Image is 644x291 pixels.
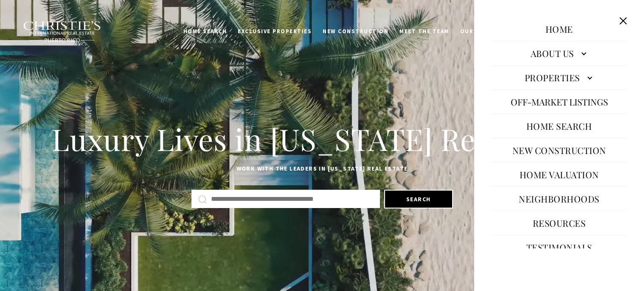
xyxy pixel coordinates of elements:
span: Exclusive Properties [238,28,312,35]
button: Off-Market Listings [506,91,612,112]
a: Meet the Team [394,23,455,40]
a: Resources [529,213,590,233]
button: Search [384,190,453,208]
a: About Us [491,43,627,63]
a: Home Search [178,23,233,40]
span: Our Advantage [460,28,511,35]
a: New Construction [317,23,394,40]
h1: Luxury Lives in [US_STATE] Real Estate [46,120,598,158]
button: Close this option [615,13,631,29]
a: Properties [491,67,627,88]
p: Work with the leaders in [US_STATE] Real Estate [46,164,598,174]
input: Search by Address, City, or Neighborhood [211,194,373,205]
a: Testimonials [522,237,596,257]
a: Neighborhoods [515,188,604,209]
a: Home [541,19,577,39]
a: Home Search [522,116,596,136]
span: New Construction [323,28,388,35]
a: Exclusive Properties [232,23,317,40]
a: New Construction [508,140,610,160]
a: Our Advantage [455,23,517,40]
a: Home Valuation [515,164,603,185]
img: Christie's International Real Estate black text logo [23,21,102,43]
